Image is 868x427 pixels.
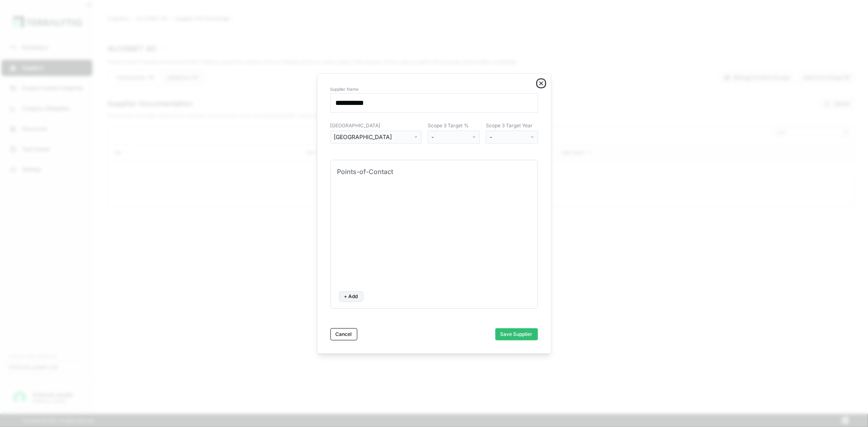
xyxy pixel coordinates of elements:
[428,131,480,144] button: -
[337,167,531,176] div: Points-of-Contact
[339,291,363,302] button: + Add
[330,328,357,340] button: Cancel
[486,131,538,144] button: -
[334,133,412,141] div: [GEOGRAPHIC_DATA]
[428,122,480,129] label: Scope 3 Target %
[495,328,538,340] button: Save Supplier
[330,87,538,91] label: Supplier Name
[486,122,538,129] label: Scope 3 Target Year
[330,122,422,129] label: [GEOGRAPHIC_DATA]
[330,131,422,144] button: [GEOGRAPHIC_DATA]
